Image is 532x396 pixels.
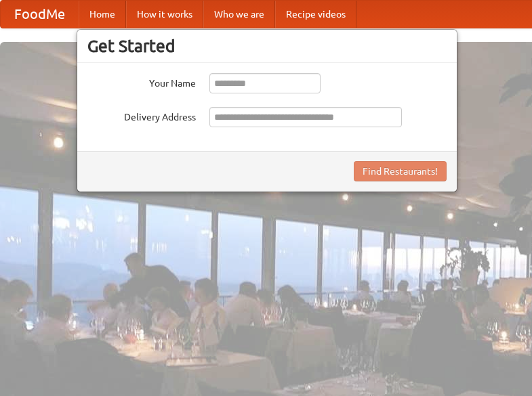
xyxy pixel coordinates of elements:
[87,36,447,56] h3: Get Started
[87,107,196,124] label: Delivery Address
[1,1,79,28] a: FoodMe
[87,73,196,90] label: Your Name
[203,1,275,28] a: Who we are
[79,1,126,28] a: Home
[275,1,356,28] a: Recipe videos
[354,161,447,181] button: Find Restaurants!
[126,1,203,28] a: How it works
